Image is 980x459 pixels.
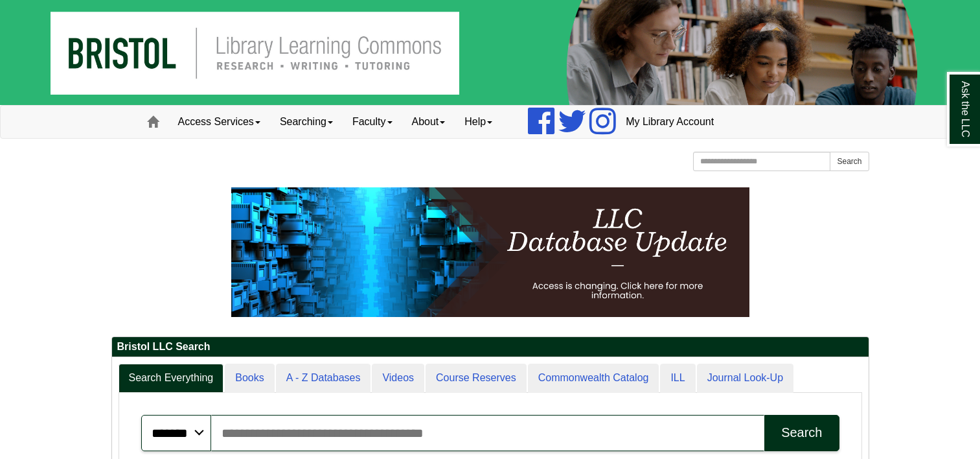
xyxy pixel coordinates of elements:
[528,364,659,393] a: Commonwealth Catalog
[402,106,455,138] a: About
[225,364,274,393] a: Books
[660,364,695,393] a: ILL
[764,415,839,451] button: Search
[372,364,424,393] a: Videos
[119,364,224,393] a: Search Everything
[231,187,749,317] img: HTML tutorial
[616,106,724,138] a: My Library Account
[697,364,793,393] a: Journal Look-Up
[168,106,270,138] a: Access Services
[781,425,822,440] div: Search
[343,106,402,138] a: Faculty
[455,106,502,138] a: Help
[276,364,371,393] a: A - Z Databases
[426,364,527,393] a: Course Reserves
[830,152,869,171] button: Search
[270,106,343,138] a: Searching
[112,337,869,357] h2: Bristol LLC Search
